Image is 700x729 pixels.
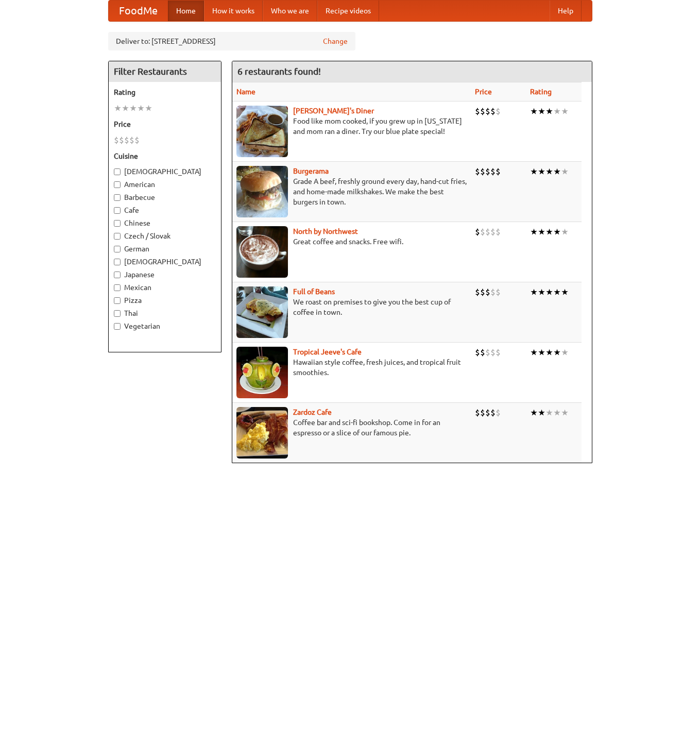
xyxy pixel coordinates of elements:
[114,119,216,129] h5: Price
[236,176,467,207] p: Grade A beef, freshly ground every day, hand-cut fries, and home-made milkshakes. We make the bes...
[545,286,553,298] li: ★
[530,166,538,177] li: ★
[114,220,121,227] input: Chinese
[108,32,355,50] div: Deliver to: [STREET_ADDRESS]
[114,179,216,190] label: American
[114,259,121,265] input: [DEMOGRAPHIC_DATA]
[293,287,335,296] a: Full of Beans
[236,116,467,137] p: Food like mom cooked, if you grew up in [US_STATE] and mom ran a diner. Try our blue plate special!
[480,226,485,238] li: $
[236,297,467,317] p: We roast on premises to give you the best cup of coffee in town.
[317,1,379,21] a: Recipe videos
[129,134,134,146] li: $
[236,166,288,217] img: burgerama.jpg
[293,167,329,175] a: Burgerama
[114,151,216,161] h5: Cuisine
[490,226,496,238] li: $
[114,310,121,317] input: Thai
[293,227,358,235] b: North by Northwest
[485,106,490,117] li: $
[480,166,485,177] li: $
[114,282,216,293] label: Mexican
[114,194,121,201] input: Barbecue
[204,1,263,21] a: How it works
[561,166,569,177] li: ★
[550,1,582,21] a: Help
[114,166,216,177] label: [DEMOGRAPHIC_DATA]
[114,297,121,304] input: Pizza
[109,1,168,21] a: FoodMe
[236,347,288,398] img: jeeves.jpg
[236,236,467,247] p: Great coffee and snacks. Free wifi.
[480,347,485,358] li: $
[490,407,496,418] li: $
[124,134,129,146] li: $
[553,407,561,418] li: ★
[545,407,553,418] li: ★
[114,244,216,254] label: German
[545,106,553,117] li: ★
[293,107,374,115] a: [PERSON_NAME]'s Diner
[475,347,480,358] li: $
[137,103,145,114] li: ★
[114,284,121,291] input: Mexican
[114,181,121,188] input: American
[475,106,480,117] li: $
[545,226,553,238] li: ★
[530,286,538,298] li: ★
[109,61,221,82] h4: Filter Restaurants
[496,166,501,177] li: $
[237,66,321,76] ng-pluralize: 6 restaurants found!
[485,166,490,177] li: $
[293,348,362,356] a: Tropical Jeeve's Cafe
[134,134,140,146] li: $
[114,246,121,252] input: German
[168,1,204,21] a: Home
[480,286,485,298] li: $
[496,286,501,298] li: $
[236,417,467,438] p: Coffee bar and sci-fi bookshop. Come in for an espresso or a slice of our famous pie.
[122,103,129,114] li: ★
[475,407,480,418] li: $
[485,407,490,418] li: $
[561,347,569,358] li: ★
[114,231,216,241] label: Czech / Slovak
[496,226,501,238] li: $
[538,226,545,238] li: ★
[553,106,561,117] li: ★
[530,347,538,358] li: ★
[553,226,561,238] li: ★
[553,286,561,298] li: ★
[236,286,288,338] img: beans.jpg
[293,408,332,416] a: Zardoz Cafe
[236,407,288,459] img: zardoz.jpg
[129,103,137,114] li: ★
[475,166,480,177] li: $
[490,286,496,298] li: $
[490,166,496,177] li: $
[496,407,501,418] li: $
[553,347,561,358] li: ★
[538,347,545,358] li: ★
[496,106,501,117] li: $
[236,226,288,278] img: north.jpg
[561,407,569,418] li: ★
[114,218,216,228] label: Chinese
[485,226,490,238] li: $
[114,257,216,267] label: [DEMOGRAPHIC_DATA]
[323,36,348,46] a: Change
[145,103,152,114] li: ★
[490,347,496,358] li: $
[561,286,569,298] li: ★
[263,1,317,21] a: Who we are
[114,233,121,240] input: Czech / Slovak
[538,166,545,177] li: ★
[530,88,552,96] a: Rating
[475,88,492,96] a: Price
[485,347,490,358] li: $
[475,286,480,298] li: $
[545,166,553,177] li: ★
